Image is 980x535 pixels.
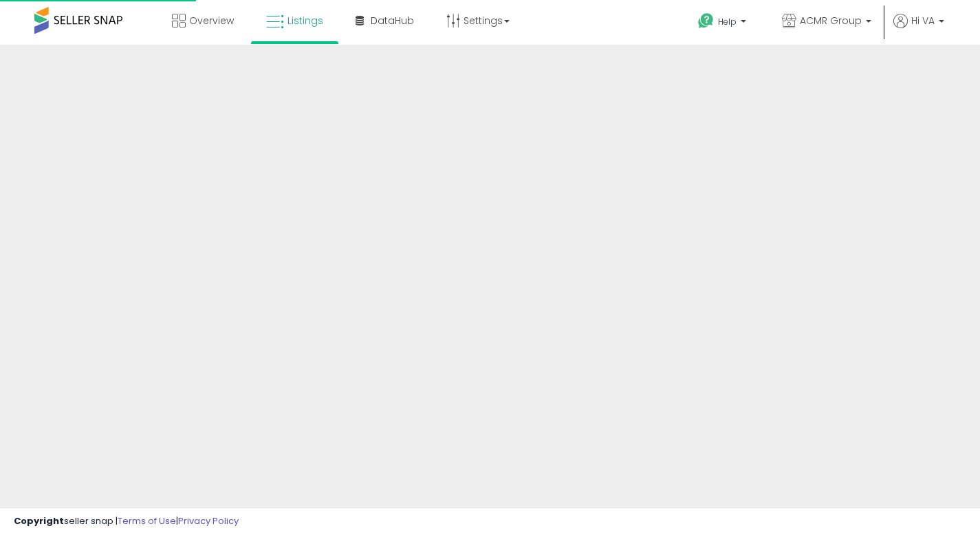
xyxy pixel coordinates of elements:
[14,515,239,528] div: seller snap | |
[687,2,760,45] a: Help
[911,14,935,28] span: Hi VA
[893,14,944,45] a: Hi VA
[697,12,715,30] i: Get Help
[118,514,176,527] a: Terms of Use
[718,16,737,28] span: Help
[14,514,64,527] strong: Copyright
[189,14,234,28] span: Overview
[178,514,239,527] a: Privacy Policy
[800,14,862,28] span: ACMR Group
[287,14,323,28] span: Listings
[371,14,414,28] span: DataHub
